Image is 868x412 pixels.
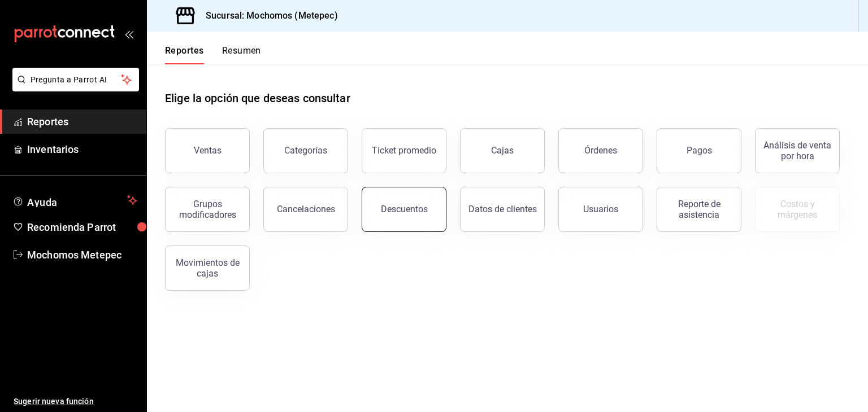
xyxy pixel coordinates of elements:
[762,199,832,220] div: Costos y márgenes
[14,396,137,407] span: Sugerir nueva función
[165,90,350,107] h1: Elige la opción que deseas consultar
[165,45,261,64] div: navigation tabs
[172,257,242,279] div: Movimientos de cajas
[165,45,204,64] button: Reportes
[755,128,840,173] button: Análisis de venta por hora
[362,128,446,173] button: Ticket promedio
[362,187,446,232] button: Descuentos
[460,128,545,173] button: Cajas
[27,247,137,262] span: Mochomos Metepec
[381,204,428,214] div: Descuentos
[27,142,137,157] span: Inventarios
[372,145,436,156] div: Ticket promedio
[558,128,643,173] button: Órdenes
[165,187,250,232] button: Grupos modificadores
[165,128,250,173] button: Ventas
[583,204,618,214] div: Usuarios
[27,194,123,207] span: Ayuda
[263,128,348,173] button: Categorías
[284,145,327,156] div: Categorías
[460,187,545,232] button: Datos de clientes
[222,45,261,64] button: Resumen
[8,82,139,94] a: Pregunta a Parrot AI
[27,220,137,235] span: Recomienda Parrot
[124,29,133,38] button: open_drawer_menu
[27,114,137,129] span: Reportes
[657,187,741,232] button: Reporte de asistencia
[664,199,734,220] div: Reporte de asistencia
[687,145,712,156] div: Pagos
[31,74,121,86] span: Pregunta a Parrot AI
[491,145,514,156] div: Cajas
[194,145,222,156] div: Ventas
[762,140,832,161] div: Análisis de venta por hora
[755,187,840,232] button: Contrata inventarios para ver este reporte
[657,128,741,173] button: Pagos
[165,246,250,291] button: Movimientos de cajas
[197,9,338,23] h3: Sucursal: Mochomos (Metepec)
[584,145,617,156] div: Órdenes
[172,199,242,220] div: Grupos modificadores
[263,187,348,232] button: Cancelaciones
[277,204,335,214] div: Cancelaciones
[558,187,643,232] button: Usuarios
[12,68,139,91] button: Pregunta a Parrot AI
[468,204,537,214] div: Datos de clientes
